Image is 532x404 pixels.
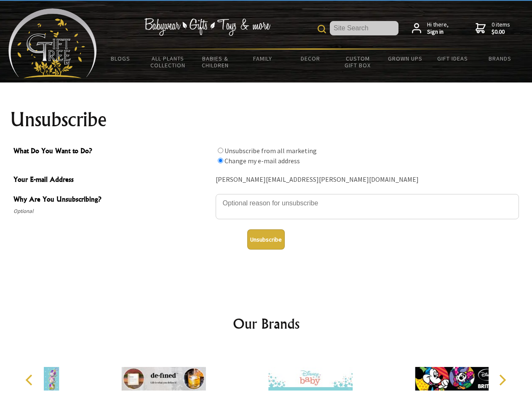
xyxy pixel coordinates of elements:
[427,28,449,36] strong: Sign in
[493,371,511,389] button: Next
[286,50,334,67] a: Decor
[13,146,211,158] span: What Do You Want to Do?
[476,50,524,67] a: Brands
[216,194,519,219] textarea: Why Are You Unsubscribing?
[97,50,144,67] a: BLOGS
[8,8,97,78] img: Babyware - Gifts - Toys and more...
[225,157,300,165] label: Change my e-mail address
[13,206,211,216] span: Optional
[318,25,326,33] img: product search
[17,314,516,334] h2: Our Brands
[216,173,519,186] div: [PERSON_NAME][EMAIL_ADDRESS][PERSON_NAME][DOMAIN_NAME]
[13,174,211,186] span: Your E-mail Address
[218,158,223,163] input: What Do You Want to Do?
[427,21,449,36] span: Hi there,
[412,21,449,36] a: Hi there,Sign in
[381,50,429,67] a: Grown Ups
[225,146,317,155] label: Unsubscribe from all marketing
[144,18,270,36] img: Babywear - Gifts - Toys & more
[334,50,382,74] a: Custom Gift Box
[330,21,398,35] input: Site Search
[13,194,211,206] span: Why Are You Unsubscribing?
[10,109,522,130] h1: Unsubscribe
[476,21,510,36] a: 0 items$0.00
[239,50,287,67] a: Family
[192,50,239,74] a: Babies & Children
[429,50,476,67] a: Gift Ideas
[492,28,510,36] strong: $0.00
[144,50,192,74] a: All Plants Collection
[247,229,285,250] button: Unsubscribe
[492,21,510,36] span: 0 items
[21,371,40,389] button: Previous
[218,148,223,153] input: What Do You Want to Do?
